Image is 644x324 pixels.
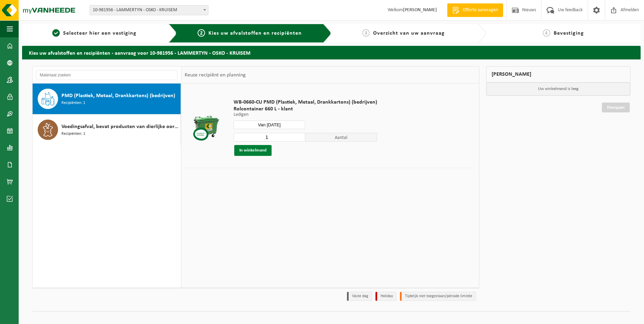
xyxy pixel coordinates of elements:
span: PMD (Plastiek, Metaal, Drankkartons) (bedrijven) [61,92,175,100]
button: Voedingsafval, bevat producten van dierlijke oorsprong, onverpakt, categorie 3 Recipiënten: 1 [33,114,181,145]
a: 1Selecteer hier een vestiging [25,29,163,37]
span: Rolcontainer 660 L - klant [234,106,377,112]
span: Aantal [305,133,377,142]
li: Tijdelijk niet toegestaan/période limitée [400,292,476,301]
span: Overzicht van uw aanvraag [373,31,445,36]
p: Uw winkelmand is leeg [486,83,630,95]
span: 4 [543,29,550,37]
span: WB-0660-CU PMD (Plastiek, Metaal, Drankkartons) (bedrijven) [234,99,377,106]
span: 10-981956 - LAMMERTYN - OSKO - KRUISEM [90,5,208,15]
span: 1 [52,29,60,37]
span: Kies uw afvalstoffen en recipiënten [208,31,302,36]
input: Selecteer datum [234,121,306,129]
span: Selecteer hier een vestiging [63,31,136,36]
p: Ledigen [234,112,377,117]
h2: Kies uw afvalstoffen en recipiënten - aanvraag voor 10-981956 - LAMMERTYN - OSKO - KRUISEM [22,46,641,59]
input: Materiaal zoeken [36,70,178,80]
span: Offerte aanvragen [461,7,500,14]
span: Bevestiging [554,31,584,36]
span: Voedingsafval, bevat producten van dierlijke oorsprong, onverpakt, categorie 3 [61,123,179,131]
button: PMD (Plastiek, Metaal, Drankkartons) (bedrijven) Recipiënten: 1 [33,84,181,114]
strong: [PERSON_NAME] [403,7,437,13]
span: 2 [198,29,205,37]
a: Doorgaan [602,103,630,112]
li: Holiday [375,292,397,301]
li: Vaste dag [347,292,372,301]
div: Keuze recipiënt en planning [181,67,249,84]
span: 3 [362,29,370,37]
span: 10-981956 - LAMMERTYN - OSKO - KRUISEM [90,5,208,15]
span: Recipiënten: 1 [61,131,85,137]
span: Recipiënten: 1 [61,100,85,106]
div: [PERSON_NAME] [486,66,631,83]
a: Offerte aanvragen [447,3,503,17]
button: In winkelmand [234,145,272,156]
